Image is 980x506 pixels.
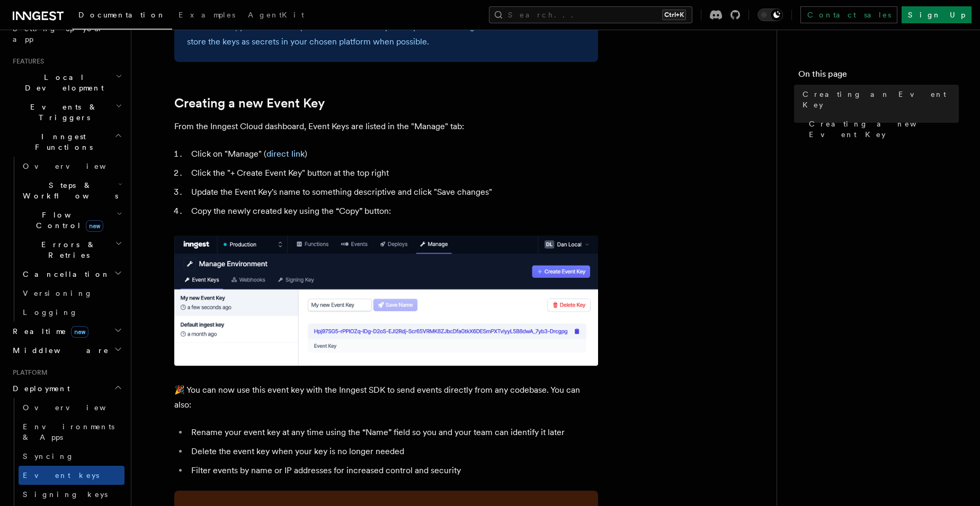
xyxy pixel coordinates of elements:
span: AgentKit [248,11,304,19]
span: Creating a new Event Key [809,119,959,140]
span: new [86,220,103,232]
button: Deployment [8,379,124,398]
span: Errors & Retries [19,239,115,260]
li: Copy the newly created key using the “Copy” button: [188,204,598,219]
a: Setting up your app [8,19,124,49]
li: Click the "+ Create Event Key" button at the top right [188,166,598,180]
button: Flow Controlnew [19,205,124,235]
button: Events & Triggers [8,97,124,127]
span: Logging [23,308,78,317]
a: Documentation [72,3,172,30]
a: Creating a new Event Key [174,96,325,111]
span: Deployment [8,383,70,394]
span: Versioning [23,289,93,297]
span: Platform [8,368,48,377]
a: AgentKit [242,3,310,29]
a: Overview [19,157,124,176]
span: Syncing [23,452,74,460]
li: Filter events by name or IP addresses for increased control and security [188,463,598,478]
a: Versioning [19,284,124,303]
a: Environments & Apps [19,417,124,447]
span: Events & Triggers [8,102,115,123]
span: Steps & Workflows [19,180,118,201]
span: Local Development [8,72,115,93]
span: Overview [23,403,132,412]
span: Inngest Functions [8,131,114,152]
span: Event keys [23,471,99,480]
a: Creating a new Event Key [805,114,959,144]
span: Flow Control [19,210,117,231]
a: Syncing [19,447,124,466]
span: Documentation [78,11,166,19]
li: Update the Event Key's name to something descriptive and click "Save changes" [188,185,598,200]
kbd: Ctrl+K [662,10,686,20]
button: Errors & Retries [19,235,124,265]
li: Rename your event key at any time using the “Name” field so you and your team can identify it later [188,425,598,440]
span: Signing keys [23,490,108,499]
button: Cancellation [19,265,124,284]
a: Contact sales [800,6,897,23]
button: Middleware [8,341,124,360]
button: Search...Ctrl+K [489,6,692,23]
span: Examples [179,11,235,19]
a: Creating an Event Key [798,85,959,114]
span: new [71,326,88,338]
a: direct link [266,149,305,159]
div: Inngest Functions [8,157,124,322]
a: Event keys [19,466,124,485]
span: Creating an Event Key [803,89,959,110]
span: Overview [23,162,132,170]
button: Steps & Workflows [19,176,124,205]
a: Sign Up [902,6,972,23]
button: Toggle dark mode [758,8,783,21]
span: Realtime [8,326,88,337]
span: Features [8,57,44,66]
h4: On this page [798,68,959,85]
button: Inngest Functions [8,127,124,157]
a: Examples [172,3,242,29]
span: Environments & Apps [23,422,114,441]
span: Middleware [8,345,109,356]
li: Click on "Manage" ( ) [188,147,598,161]
a: Signing keys [19,485,124,504]
a: Overview [19,398,124,417]
img: A newly created Event Key in the Inngest Cloud dashboard [174,236,598,366]
li: Delete the event key when your key is no longer needed [188,444,598,459]
a: Logging [19,303,124,322]
p: 🎉 You can now use this event key with the Inngest SDK to send events directly from any codebase. ... [174,383,598,412]
p: From the Inngest Cloud dashboard, Event Keys are listed in the "Manage" tab: [174,119,598,134]
button: Realtimenew [8,322,124,341]
button: Local Development [8,68,124,97]
span: Cancellation [19,269,110,279]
